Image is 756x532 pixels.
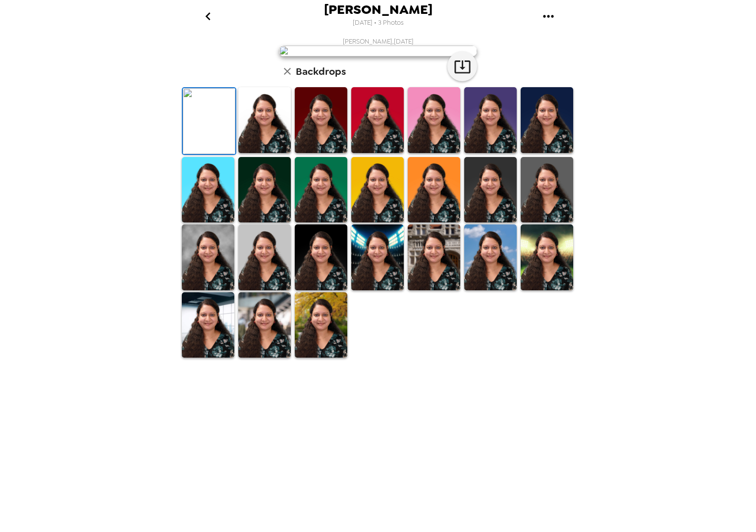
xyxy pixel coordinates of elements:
img: Original [183,88,235,154]
span: [PERSON_NAME] , [DATE] [343,37,414,46]
h6: Backdrops [296,63,346,79]
span: [PERSON_NAME] [324,3,432,16]
span: [DATE] • 3 Photos [353,16,404,30]
img: user [279,46,477,56]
